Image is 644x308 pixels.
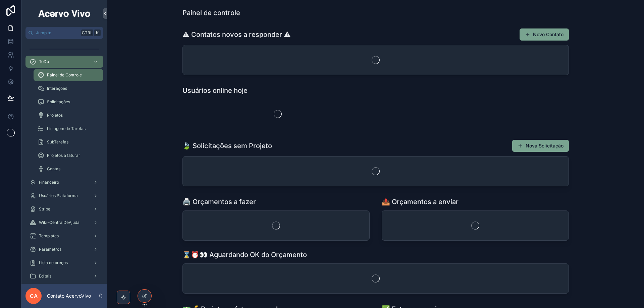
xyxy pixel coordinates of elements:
[34,82,103,95] a: Interações
[182,86,248,95] h1: Usuários online hoje
[47,99,70,105] span: Solicitações
[34,123,103,135] a: Listagem de Tarefas
[47,139,68,145] span: SubTarefas
[30,292,38,300] span: CA
[520,28,569,41] button: Novo Contato
[47,293,91,299] p: Contato AcervoVivo
[39,220,79,225] span: Wiki-CentralDeAjuda
[39,233,59,239] span: Templates
[39,193,78,198] span: Usuários Plataforma
[47,126,86,131] span: Listagem de Tarefas
[182,197,256,206] h1: 🖨️ Orçamentos a fazer
[21,39,107,284] div: scrollable content
[182,30,291,39] h1: ⚠ Contatos novos a responder ⚠
[34,69,103,81] a: Painel de Controle
[25,270,103,282] a: Editais
[47,153,80,158] span: Projetos a faturar
[39,180,59,185] span: Financeiro
[34,163,103,175] a: Contas
[25,203,103,215] a: Stripe
[25,243,103,255] a: Parâmetros
[47,72,82,78] span: Painel de Controle
[47,166,60,172] span: Contas
[47,113,63,118] span: Projetos
[25,230,103,242] a: Templates
[39,273,51,279] span: Editais
[47,86,67,91] span: Interações
[182,141,272,150] h1: 🍃 Solicitações sem Projeto
[39,247,61,252] span: Parâmetros
[36,30,78,36] span: Jump to...
[25,190,103,202] a: Usuários Plataforma
[382,197,459,206] h1: 📤 Orçamentos a enviar
[34,109,103,121] a: Projetos
[512,140,569,152] button: Nova Solicitação
[182,8,240,17] h1: Painel de controle
[39,260,68,265] span: Lista de preços
[25,176,103,188] a: Financeiro
[81,29,93,36] span: Ctrl
[39,206,50,212] span: Stripe
[182,250,307,259] h1: ⌛⏰👀 Aguardando OK do Orçamento
[37,8,92,19] img: App logo
[39,59,49,64] span: ToDo
[25,27,103,39] button: Jump to...CtrlK
[34,96,103,108] a: Solicitações
[34,136,103,148] a: SubTarefas
[34,149,103,162] a: Projetos a faturar
[25,257,103,269] a: Lista de preços
[95,30,100,36] span: K
[25,217,103,229] a: Wiki-CentralDeAjuda
[25,56,103,68] a: ToDo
